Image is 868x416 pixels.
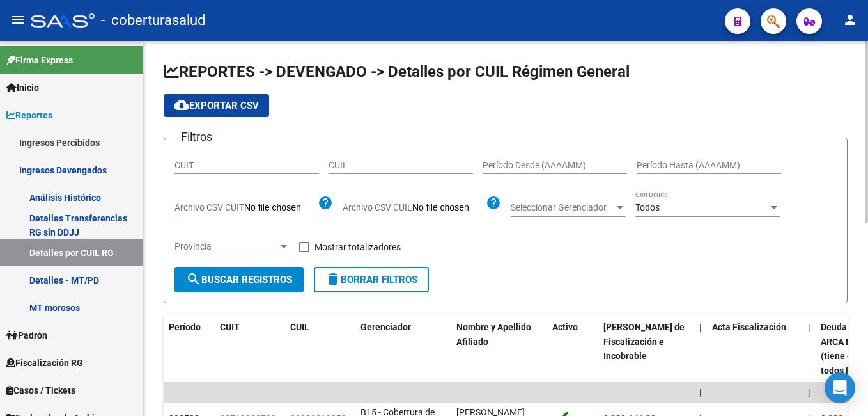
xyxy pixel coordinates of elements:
input: Archivo CSV CUIT [244,202,318,214]
span: CUIT [220,322,240,332]
span: Padrón [6,328,47,342]
span: Archivo CSV CUIT [174,202,244,212]
span: Gerenciador [360,322,411,332]
mat-icon: help [318,195,333,211]
datatable-header-cell: | [694,314,707,385]
span: Provincia [174,241,278,252]
span: Archivo CSV CUIL [343,202,412,212]
span: Acta Fiscalización [712,322,786,332]
button: Borrar Filtros [314,267,429,292]
datatable-header-cell: CUIT [215,314,285,385]
input: Archivo CSV CUIL [412,202,486,214]
span: | [699,322,702,332]
button: Exportar CSV [164,94,269,117]
datatable-header-cell: Acta Fiscalización [707,314,803,385]
datatable-header-cell: Activo [547,314,598,385]
span: [PERSON_NAME] de Fiscalización e Incobrable [603,322,685,362]
mat-icon: help [486,195,501,211]
span: Inicio [6,81,39,95]
span: Todos [635,202,660,212]
span: Seleccionar Gerenciador [511,202,614,213]
span: Reportes [6,108,52,122]
span: Nombre y Apellido Afiliado [456,322,531,347]
span: CUIL [290,322,309,332]
span: Buscar Registros [186,274,292,285]
span: - coberturasalud [101,6,205,35]
span: | [808,387,810,397]
span: Casos / Tickets [6,383,75,397]
span: Mostrar totalizadores [314,239,401,255]
h3: Filtros [174,128,219,146]
datatable-header-cell: | [803,314,816,385]
datatable-header-cell: Gerenciador [355,314,451,385]
mat-icon: cloud_download [174,97,189,113]
datatable-header-cell: CUIL [285,314,355,385]
datatable-header-cell: Nombre y Apellido Afiliado [451,314,547,385]
button: Buscar Registros [174,267,304,292]
mat-icon: delete [325,271,341,287]
span: | [699,387,702,397]
span: REPORTES -> DEVENGADO -> Detalles por CUIL Régimen General [164,63,630,81]
mat-icon: menu [10,12,26,28]
span: Período [169,322,201,332]
span: Fiscalización RG [6,356,83,370]
mat-icon: search [186,271,201,287]
span: Exportar CSV [174,100,259,111]
datatable-header-cell: Período [164,314,215,385]
span: Firma Express [6,53,73,67]
span: | [808,322,810,332]
span: Activo [552,322,578,332]
span: Borrar Filtros [325,274,417,285]
mat-icon: person [842,12,858,28]
div: Open Intercom Messenger [825,372,855,403]
datatable-header-cell: Deuda Bruta Neto de Fiscalización e Incobrable [598,314,694,385]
